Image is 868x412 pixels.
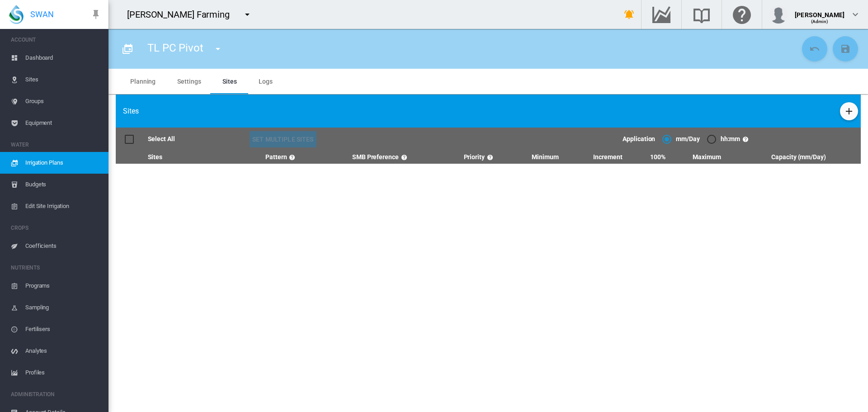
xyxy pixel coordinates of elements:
[25,195,101,217] span: Edit Site Irrigation
[90,9,101,20] md-icon: icon-pin
[11,137,101,152] span: WATER
[119,69,166,94] md-tab-item: Planning
[25,362,101,384] span: Profiles
[25,174,101,195] span: Budgets
[444,151,515,164] th: Priority
[809,43,820,54] md-icon: icon-undo
[25,69,101,90] span: Sites
[691,9,712,20] md-icon: Search the knowledge base
[123,106,139,116] span: Sites
[317,151,444,164] th: SMB Preference
[212,43,223,54] md-icon: icon-menu-down
[623,135,655,144] label: Application
[11,33,101,47] span: ACCOUNT
[515,151,575,164] th: Minimum
[25,235,101,257] span: Coefficients
[11,387,101,402] span: ADMINISTRATION
[245,128,515,151] th: Use the checkboxes to select multiple sites, then click here to update their settings
[209,40,227,58] button: icon-menu-down
[245,151,317,164] th: Pattern
[795,7,844,16] div: [PERSON_NAME]
[25,340,101,362] span: Analytes
[25,318,101,340] span: Fertilisers
[662,135,699,144] md-radio-button: mm/Day
[624,9,635,20] md-icon: icon-bell-ring
[118,40,137,58] button: Click to go to full list of plans
[11,260,101,275] span: NUTRIENTS
[399,152,410,163] md-icon: icon-help-circle
[840,102,858,120] button: Add Site
[147,128,245,151] th: Select All
[25,112,101,134] span: Equipment
[739,151,859,164] th: As per latest configuration in Site>Settings>Water
[139,36,238,62] div: TL PC Pivot
[675,151,739,164] th: Maximum
[640,151,675,164] th: 100%
[25,90,101,112] span: Groups
[25,297,101,318] span: Sampling
[238,5,256,24] button: icon-menu-down
[166,69,212,94] md-tab-item: Settings
[25,152,101,174] span: Irrigation Plans
[287,152,297,163] md-icon: icon-help-circle
[127,8,238,21] div: [PERSON_NAME] Farming
[576,151,641,164] th: Increment
[242,9,253,20] md-icon: icon-menu-down
[769,5,788,24] img: profile.jpg
[147,151,245,164] th: Sites
[850,9,861,20] md-icon: icon-chevron-down
[485,152,495,163] md-icon: icon-help-circle
[212,69,248,94] md-tab-item: Sites
[11,221,101,235] span: CROPS
[840,43,851,54] md-icon: icon-content-save
[802,36,827,62] button: Cancel Changes
[25,47,101,69] span: Dashboard
[740,134,751,145] md-icon: icon-help-circle
[833,36,858,62] button: Save Changes
[25,275,101,297] span: Programs
[9,5,24,24] img: SWAN-Landscape-Logo-Colour-drop.png
[811,19,829,24] span: (Admin)
[122,43,133,54] md-icon: icon-calendar-multiple
[844,106,854,117] md-icon: icon-plus
[620,5,638,24] button: icon-bell-ring
[30,9,54,20] span: SWAN
[259,78,273,85] span: Logs
[707,135,741,144] md-radio-button: hh:mm
[651,9,672,20] md-icon: Go to the Data Hub
[731,9,753,20] md-icon: Click here for help
[250,131,316,147] button: Set Multiple Sites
